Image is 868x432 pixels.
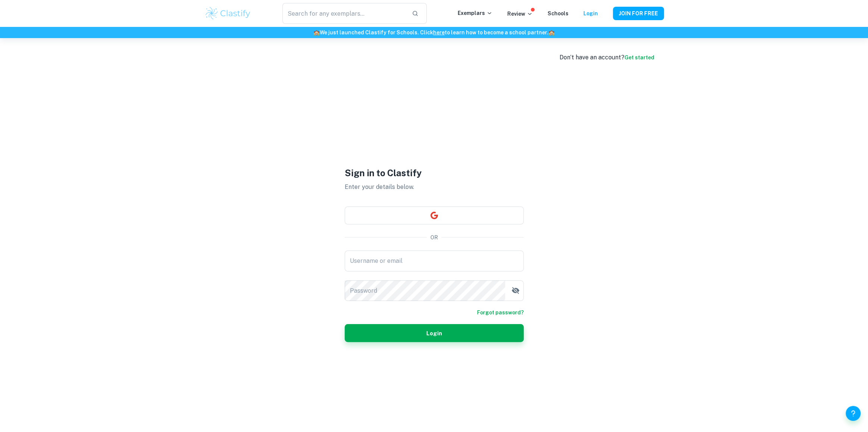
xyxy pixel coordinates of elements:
[548,10,568,16] a: Schools
[345,183,524,192] p: Enter your details below.
[204,6,252,21] img: Clastify logo
[613,7,664,20] button: JOIN FOR FREE
[345,166,524,180] h1: Sign in to Clastify
[345,324,524,342] button: Login
[282,3,405,24] input: Search for any exemplars...
[433,29,445,35] a: here
[560,53,654,62] div: Don’t have an account?
[624,55,654,60] a: Get started
[458,9,492,17] p: Exemplars
[583,10,598,16] a: Login
[1,28,867,37] h6: We just launched Clastify for Schools. Click to learn how to become a school partner.
[846,406,861,421] button: Help and Feedback
[430,233,438,242] p: OR
[548,29,555,35] span: 🏫
[507,10,533,18] p: Review
[477,308,524,317] a: Forgot password?
[313,29,320,35] span: 🏫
